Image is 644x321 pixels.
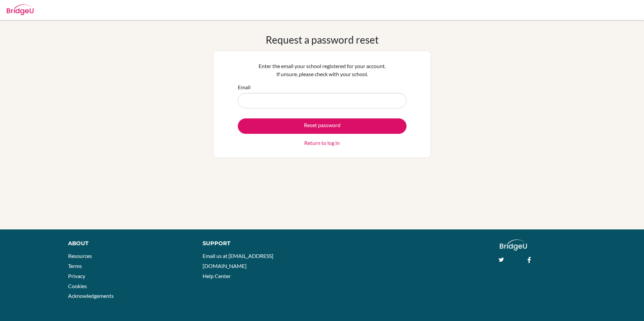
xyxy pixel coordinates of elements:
[68,292,114,299] a: Acknowledgements
[68,283,87,289] a: Cookies
[238,118,407,134] button: Reset password
[203,239,314,248] div: Support
[68,263,82,269] a: Terms
[266,34,379,46] h1: Request a password reset
[304,139,340,147] a: Return to log in
[7,4,34,15] img: Bridge-U
[68,253,92,259] a: Resources
[500,239,527,251] img: logo_white@2x-f4f0deed5e89b7ecb1c2cc34c3e3d731f90f0f143d5ea2071677605dd97b5244.png
[203,273,231,279] a: Help Center
[68,239,187,248] div: About
[238,83,251,91] label: Email
[68,273,85,279] a: Privacy
[203,253,273,269] a: Email us at [EMAIL_ADDRESS][DOMAIN_NAME]
[238,62,407,78] p: Enter the email your school registered for your account. If unsure, please check with your school.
